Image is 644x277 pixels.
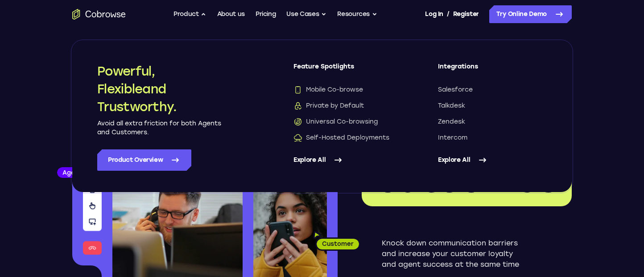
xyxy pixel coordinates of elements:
[447,9,450,20] span: /
[438,133,547,142] a: Intercom
[293,117,302,126] img: Universal Co-browsing
[97,62,222,116] h2: Powerful, Flexible and Trustworthy.
[293,62,402,78] span: Feature Spotlights
[438,101,465,110] span: Talkdesk
[438,62,547,78] span: Integrations
[438,85,547,94] a: Salesforce
[438,117,547,126] a: Zendesk
[217,5,245,23] a: About us
[337,5,377,23] button: Resources
[286,5,326,23] button: Use Cases
[382,238,528,270] p: Knock down communication barriers and increase your customer loyalty and agent success at the sam...
[293,101,364,110] span: Private by Default
[438,133,467,142] span: Intercom
[425,5,443,23] a: Log In
[293,117,378,126] span: Universal Co-browsing
[293,149,402,171] a: Explore All
[453,5,479,23] a: Register
[438,85,473,94] span: Salesforce
[293,133,302,142] img: Self-Hosted Deployments
[293,101,302,110] img: Private by Default
[293,85,363,94] span: Mobile Co-browse
[293,133,389,142] span: Self-Hosted Deployments
[72,9,126,20] a: Go to the home page
[97,119,222,137] p: Avoid all extra friction for both Agents and Customers.
[293,117,402,126] a: Universal Co-browsingUniversal Co-browsing
[173,5,206,23] button: Product
[293,85,402,94] a: Mobile Co-browseMobile Co-browse
[293,101,402,110] a: Private by DefaultPrivate by Default
[438,149,547,171] a: Explore All
[438,117,465,126] span: Zendesk
[256,5,276,23] a: Pricing
[97,149,191,171] a: Product Overview
[438,101,547,110] a: Talkdesk
[489,5,572,23] a: Try Online Demo
[293,85,302,94] img: Mobile Co-browse
[293,133,402,142] a: Self-Hosted DeploymentsSelf-Hosted Deployments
